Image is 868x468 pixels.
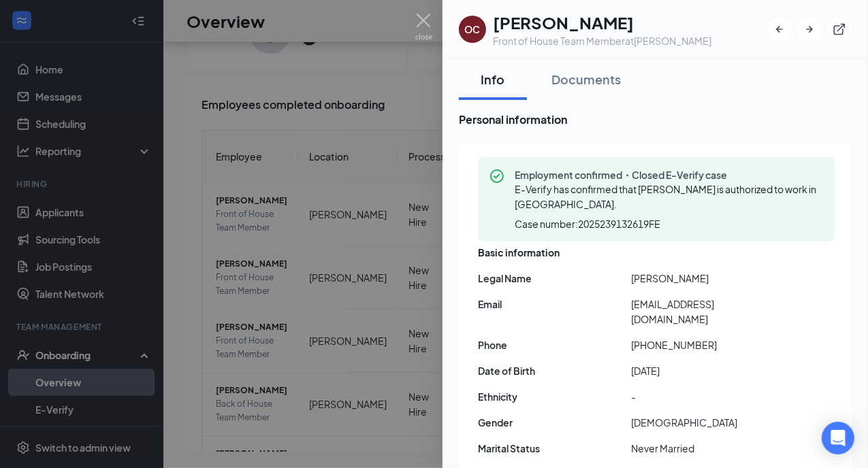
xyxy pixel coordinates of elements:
div: Documents [551,71,621,88]
span: E-Verify has confirmed that [PERSON_NAME] is authorized to work in [GEOGRAPHIC_DATA]. [515,183,816,210]
svg: ArrowLeftNew [773,22,786,36]
span: Employment confirmed・Closed E-Verify case [515,168,824,182]
span: Personal information [459,111,852,128]
span: [PHONE_NUMBER] [631,337,784,352]
span: Ethnicity [478,389,631,404]
span: [PERSON_NAME] [631,271,784,286]
span: - [631,389,784,404]
span: Phone [478,337,631,352]
span: Basic information [478,245,560,260]
button: ExternalLink [827,17,852,41]
svg: CheckmarkCircle [489,168,505,184]
svg: ArrowRight [803,22,816,36]
span: Case number: 2025239132619FE [515,217,660,231]
span: Date of Birth [478,363,631,378]
div: Front of House Team Member at [PERSON_NAME] [493,34,711,48]
span: [DATE] [631,363,784,378]
svg: ExternalLink [833,22,846,36]
span: Email [478,297,631,312]
div: OC [465,22,481,36]
span: Gender [478,415,631,430]
h1: [PERSON_NAME] [493,11,711,34]
div: Info [472,71,513,88]
button: ArrowRight [797,17,822,41]
span: [EMAIL_ADDRESS][DOMAIN_NAME] [631,297,784,327]
span: [DEMOGRAPHIC_DATA] [631,415,784,430]
span: Marital Status [478,441,631,456]
button: ArrowLeftNew [767,17,792,41]
span: Legal Name [478,271,631,286]
div: Open Intercom Messenger [822,422,854,454]
span: Never Married [631,441,784,456]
